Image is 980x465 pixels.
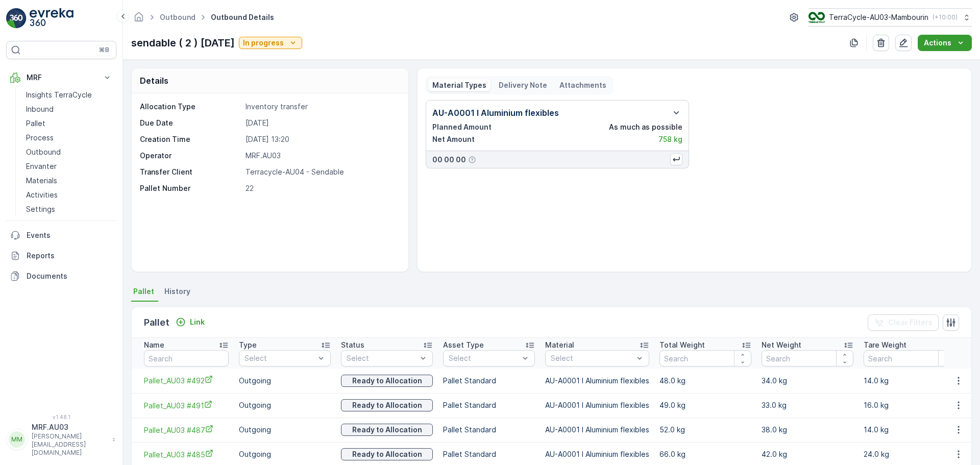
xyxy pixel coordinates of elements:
[352,400,422,410] p: Ready to Allocation
[924,38,951,48] p: Actions
[341,375,433,387] button: Ready to Allocation
[468,156,476,164] div: Help Tooltip Icon
[341,424,433,436] button: Ready to Allocation
[6,225,116,246] a: Events
[26,176,57,186] p: Materials
[140,118,241,128] p: Due Date
[762,350,853,366] input: Search
[246,167,398,177] p: Terracycle-AU04 - Sendable
[22,188,116,202] a: Activities
[559,80,606,90] p: Attachments
[234,369,336,393] td: Outgoing
[545,340,574,350] p: Material
[499,80,547,90] p: Delivery Note
[432,122,492,132] p: Planned Amount
[22,159,116,174] a: Envanter
[756,369,859,393] td: 34.0 kg
[243,38,284,48] p: In progress
[246,102,398,112] p: Inventory transfer
[551,353,633,363] p: Select
[6,8,27,29] img: logo
[140,102,241,112] p: Allocation Type
[859,393,961,418] td: 16.0 kg
[868,314,939,331] button: Clear Filters
[144,400,229,411] a: Pallet_AU03 #491
[26,147,61,157] p: Outbound
[246,134,398,144] p: [DATE] 13:20
[864,340,906,350] p: Tare Weight
[654,418,756,442] td: 52.0 kg
[9,431,25,448] div: MM
[27,251,112,261] p: Reports
[540,418,654,442] td: AU-A0001 I Aluminium flexibles
[432,80,486,90] p: Material Types
[22,102,116,116] a: Inbound
[808,12,825,23] img: image_D6FFc8H.png
[756,393,859,418] td: 33.0 kg
[26,133,54,143] p: Process
[859,369,961,393] td: 14.0 kg
[140,183,241,193] p: Pallet Number
[140,134,241,144] p: Creation Time
[26,204,55,214] p: Settings
[144,425,229,435] a: Pallet_AU03 #487
[432,134,475,144] p: Net Amount
[341,340,364,350] p: Status
[6,67,116,88] button: MRF
[659,350,751,366] input: Search
[144,340,164,350] p: Name
[6,266,116,286] a: Documents
[432,107,559,119] p: AU-A0001 I Aluminium flexibles
[190,317,205,327] p: Link
[438,418,540,442] td: Pallet Standard
[140,151,241,161] p: Operator
[27,230,112,240] p: Events
[144,449,229,460] a: Pallet_AU03 #485
[756,418,859,442] td: 38.0 kg
[26,190,58,200] p: Activities
[918,35,972,51] button: Actions
[22,116,116,131] a: Pallet
[438,369,540,393] td: Pallet Standard
[246,118,398,128] p: [DATE]
[347,353,417,363] p: Select
[888,317,933,328] p: Clear Filters
[140,75,168,87] p: Details
[239,37,302,49] button: In progress
[234,393,336,418] td: Outgoing
[432,155,466,165] p: 00 00 00
[933,13,958,21] p: ( +10:00 )
[443,340,484,350] p: Asset Type
[171,316,209,328] button: Link
[22,145,116,159] a: Outbound
[352,425,422,435] p: Ready to Allocation
[239,340,257,350] p: Type
[27,271,112,281] p: Documents
[654,393,756,418] td: 49.0 kg
[244,353,315,363] p: Select
[246,183,398,193] p: 22
[234,418,336,442] td: Outgoing
[26,90,92,100] p: Insights TerraCycle
[26,104,54,114] p: Inbound
[341,448,433,460] button: Ready to Allocation
[133,15,144,24] a: Homepage
[6,246,116,266] a: Reports
[352,449,422,459] p: Ready to Allocation
[859,418,961,442] td: 14.0 kg
[762,340,801,350] p: Net Weight
[144,375,229,386] a: Pallet_AU03 #492
[164,286,190,297] span: History
[99,46,109,54] p: ⌘B
[449,353,519,363] p: Select
[26,161,57,172] p: Envanter
[32,432,107,457] p: [PERSON_NAME][EMAIL_ADDRESS][DOMAIN_NAME]
[32,422,107,432] p: MRF.AU03
[540,393,654,418] td: AU-A0001 I Aluminium flexibles
[659,340,705,350] p: Total Weight
[27,72,96,83] p: MRF
[352,376,422,386] p: Ready to Allocation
